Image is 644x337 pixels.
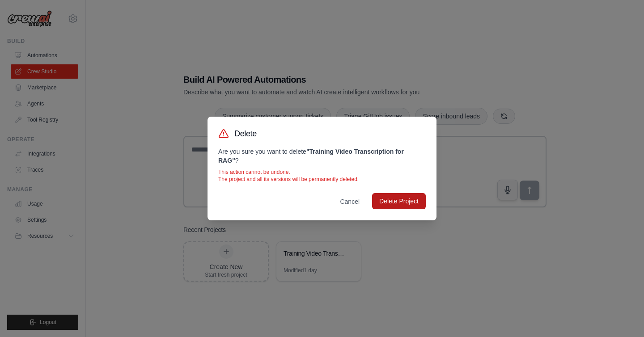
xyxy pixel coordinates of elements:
iframe: Chat Widget [599,294,644,337]
strong: " Training Video Transcription for RAG " [218,148,404,164]
p: Are you sure you want to delete ? [218,147,426,165]
h3: Delete [234,127,257,140]
p: The project and all its versions will be permanently deleted. [218,176,426,183]
p: This action cannot be undone. [218,168,426,176]
button: Delete Project [372,193,426,209]
button: Cancel [333,194,367,210]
